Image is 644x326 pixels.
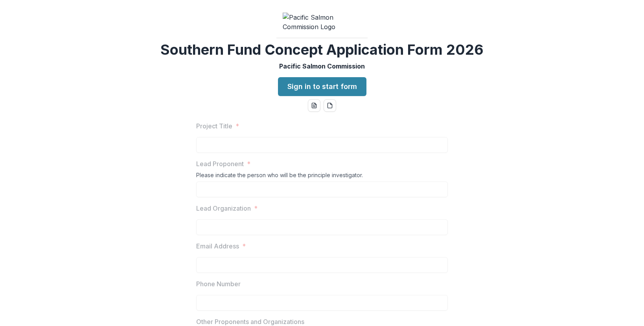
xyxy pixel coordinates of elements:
button: word-download [308,99,320,112]
p: Email Address [196,241,239,251]
p: Phone Number [196,279,241,289]
p: Project Title [196,121,232,131]
p: Lead Proponent [196,159,244,169]
p: Lead Organization [196,204,251,213]
a: Sign in to start form [278,77,366,96]
p: Pacific Salmon Commission [279,61,365,71]
button: pdf-download [324,99,336,112]
h2: Southern Fund Concept Application Form 2026 [160,41,484,58]
div: Please indicate the person who will be the principle investigator. [196,172,448,182]
img: Pacific Salmon Commission Logo [283,13,361,31]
